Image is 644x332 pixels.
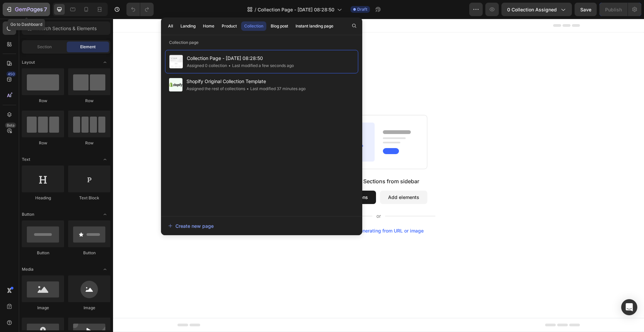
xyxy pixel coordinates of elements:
div: Start with Sections from sidebar [225,158,306,167]
div: Button [68,250,110,256]
iframe: Design area [113,19,644,332]
div: Create new page [168,222,214,229]
button: Home [200,21,217,31]
div: Collection [244,23,263,29]
div: Row [68,98,110,104]
div: 450 [6,71,16,77]
button: Product [219,21,240,31]
button: 7 [3,3,50,16]
div: Text Block [68,195,110,201]
button: Blog post [268,21,291,31]
span: Button [22,211,34,217]
button: Publish [599,3,628,16]
button: 0 collection assigned [501,3,572,16]
span: Toggle open [100,154,110,165]
div: All [168,23,173,29]
p: 7 [44,5,47,13]
input: Search Sections & Elements [22,21,110,35]
div: Row [22,140,64,146]
div: Image [22,305,64,311]
span: Toggle open [100,209,110,220]
span: • [247,86,249,91]
div: Button [22,250,64,256]
div: Landing [180,23,196,29]
button: Add sections [217,172,263,185]
span: / [255,6,256,13]
div: Heading [22,195,64,201]
div: Instant landing page [296,23,333,29]
span: Layout [22,59,35,65]
button: All [165,21,176,31]
span: 0 collection assigned [507,6,557,13]
span: Section [37,44,52,50]
span: Collection Page - [DATE] 08:28:50 [258,6,334,13]
span: Text [22,156,30,162]
span: Draft [357,6,367,12]
button: Instant landing page [292,21,336,31]
span: Toggle open [100,264,110,275]
div: Assigned the rest of collections [186,85,245,92]
div: Beta [5,123,16,128]
div: Assigned 0 collection [187,62,227,69]
div: Image [68,305,110,311]
span: Collection Page - [DATE] 08:28:50 [187,54,294,62]
div: Home [203,23,214,29]
p: Collection page [161,39,362,46]
div: Blog post [271,23,288,29]
button: Create new page [168,219,356,233]
span: Toggle open [100,57,110,68]
div: Publish [605,6,622,13]
div: Open Intercom Messenger [621,299,637,315]
span: • [228,63,231,68]
div: Row [68,140,110,146]
button: Landing [177,21,199,31]
div: Row [22,98,64,104]
div: Start with Generating from URL or image [220,209,311,215]
span: Shopify Original Collection Template [186,77,306,85]
button: Save [575,3,597,16]
div: Undo/Redo [126,3,154,16]
div: Last modified 37 minutes ago [245,85,306,92]
div: Last modified a few seconds ago [227,62,294,69]
span: Media [22,266,34,272]
button: Add elements [267,172,314,185]
span: Save [580,7,591,12]
span: Element [80,44,96,50]
div: Product [222,23,237,29]
button: Collection [241,21,266,31]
